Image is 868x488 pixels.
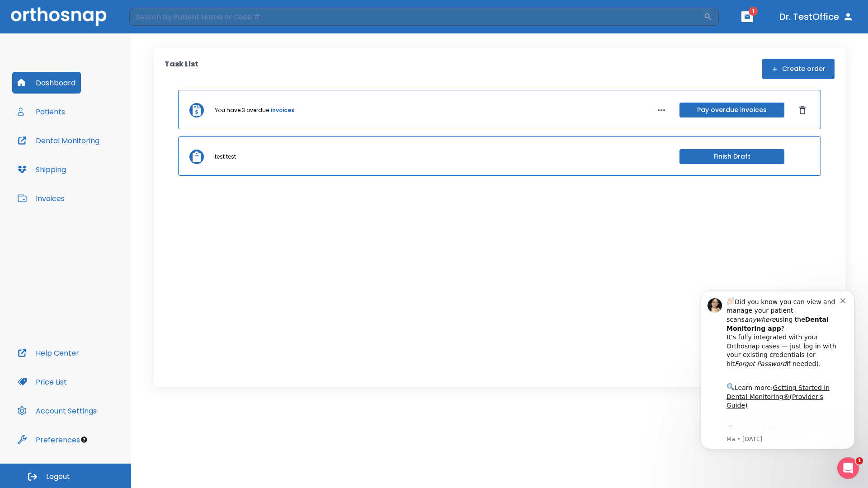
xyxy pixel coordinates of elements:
[12,159,71,180] button: Shipping
[837,457,859,479] iframe: Intercom live chat
[12,400,102,422] button: Account Settings
[129,8,703,26] input: Search by Patient Name or Case #
[165,59,198,79] p: Task List
[12,130,105,151] button: Dental Monitoring
[749,7,758,16] span: 1
[856,457,863,465] span: 1
[12,429,85,450] button: Preferences
[46,472,70,482] span: Logout
[679,149,784,164] button: Finish Draft
[271,106,294,114] a: invoices
[12,72,81,94] button: Dashboard
[776,9,857,25] button: Dr. TestOffice
[12,371,72,393] button: Price List
[795,103,810,117] button: Dismiss
[762,59,835,79] button: Create order
[215,153,236,161] p: test test
[80,436,88,444] div: Tooltip anchor
[687,279,868,483] iframe: Intercom notifications message
[679,103,784,117] button: Pay overdue invoices
[12,188,70,209] button: Invoices
[11,7,107,26] img: Orthosnap
[12,342,85,364] button: Help Center
[215,106,269,114] p: You have 3 overdue
[12,101,71,122] button: Patients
